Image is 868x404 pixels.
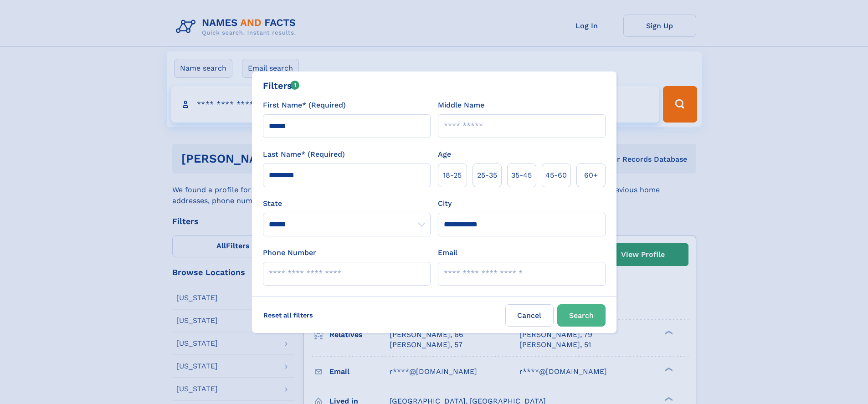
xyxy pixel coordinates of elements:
label: Middle Name [438,100,484,111]
label: Email [438,247,457,258]
div: Filters [263,79,300,92]
label: City [438,198,452,209]
span: 45‑60 [545,170,567,181]
span: 60+ [584,170,598,181]
label: Last Name* (Required) [263,149,345,160]
span: 25‑35 [477,170,497,181]
label: Phone Number [263,247,316,258]
span: 35‑45 [511,170,532,181]
label: State [263,198,431,209]
label: First Name* (Required) [263,100,346,111]
button: Search [557,304,606,327]
label: Age [438,149,451,160]
span: 18‑25 [443,170,462,181]
label: Reset all filters [257,304,319,326]
label: Cancel [505,304,554,327]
